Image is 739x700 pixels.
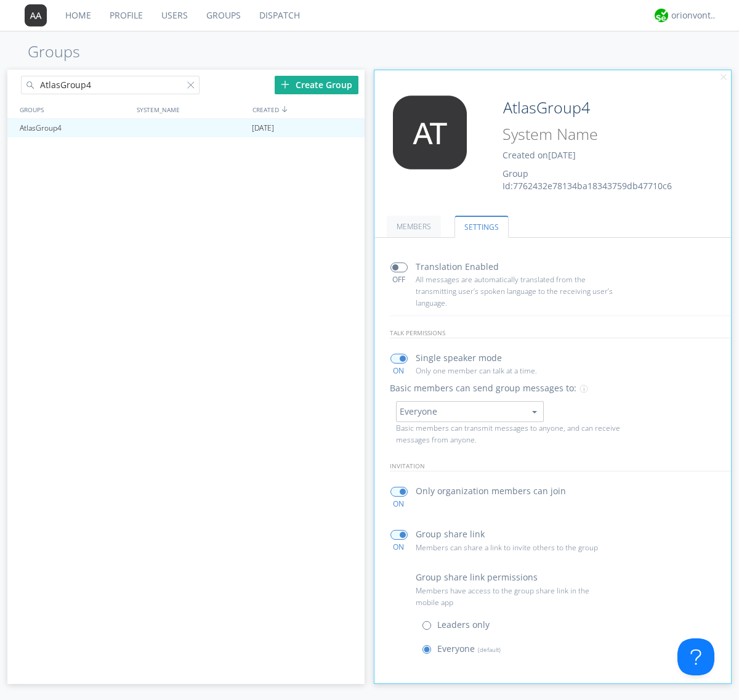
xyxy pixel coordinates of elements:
div: GROUPS [17,100,131,118]
div: ON [385,365,413,376]
a: MEMBERS [387,216,441,237]
div: orionvontas+atlas+automation+org2 [671,9,717,22]
img: plus.svg [281,80,289,89]
p: Everyone [437,642,501,656]
div: OFF [385,274,413,285]
img: 373638.png [384,96,476,169]
div: ON [385,499,413,509]
a: AtlasGroup4[DATE] [7,119,365,137]
div: SYSTEM_NAME [134,100,249,118]
div: Create Group [275,76,358,94]
p: Only one member can talk at a time. [416,365,613,376]
input: Search groups [21,76,200,94]
p: Group share link permissions [416,571,538,584]
span: [DATE] [548,149,576,161]
p: Members can share a link to invite others to the group [416,542,613,553]
p: Members have access to the group share link in the mobile app [416,585,613,608]
img: cancel.svg [719,73,728,82]
p: Leaders only [437,618,490,632]
p: Basic members can transmit messages to anyone, and can receive messages from anyone. [396,422,626,446]
a: SETTINGS [454,216,509,238]
p: Single speaker mode [416,351,502,365]
img: 373638.png [25,4,47,26]
span: (default) [475,645,501,654]
span: Group Id: 7762432e78134ba18343759db47710c6 [503,168,672,192]
span: [DATE] [252,119,274,137]
p: Only organization members can join [416,484,566,498]
div: CREATED [249,100,366,118]
img: 29d36aed6fa347d5a1537e7736e6aa13 [655,9,668,22]
iframe: Toggle Customer Support [677,638,714,675]
p: invitation [390,461,732,471]
input: System Name [498,123,697,146]
div: ON [385,542,413,552]
span: Created on [503,149,576,161]
p: talk permissions [390,328,732,338]
input: Group Name [498,96,697,120]
p: All messages are automatically translated from the transmitting user’s spoken language to the rec... [416,274,613,309]
button: Everyone [396,401,544,422]
p: Basic members can send group messages to: [390,381,576,395]
div: AtlasGroup4 [17,119,132,137]
p: Translation Enabled [416,260,499,274]
p: Group share link [416,527,485,541]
